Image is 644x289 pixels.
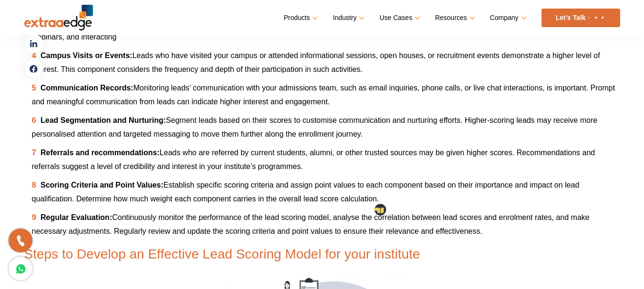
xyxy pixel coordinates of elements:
a: Resources [435,11,473,25]
a: Let’s Talk [542,9,620,27]
span: Segment leads based on their scores to customise communication and nurturing efforts. Higher-scor... [32,116,598,138]
a: Company [490,11,525,25]
span: Continuously monitor the performance of the lead scoring model, analyse the correlation between l... [32,213,590,235]
a: facebook [24,59,43,78]
b: Regular Evaluation: [41,213,112,221]
a: Use Cases [379,11,418,25]
b: Lead Segmentation and Nurturing: [41,116,166,124]
a: linkedin [24,34,43,53]
span: Establish specific scoring criteria and assign point values to each component based on their impo... [32,181,580,203]
a: Products [284,11,316,25]
b: Scoring Criteria and Point Values: [41,181,164,189]
b: Campus Visits or Events: [41,51,133,60]
span: Leads who are referred by current students, alumni, or other trusted sources may be given higher ... [32,149,595,170]
span: Leads who have visited your campus or attended informational sessions, open houses, or recruitmen... [32,51,600,73]
span: Monitoring leads’ communication with your admissions team, such as email inquiries, phone calls, ... [32,84,615,106]
a: Industry [333,11,363,25]
b: Referrals and recommendations: [41,149,160,157]
span: Steps to Develop an Effective Lead Scoring Model for your institute [24,247,420,261]
b: Communication Records: [41,84,133,92]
